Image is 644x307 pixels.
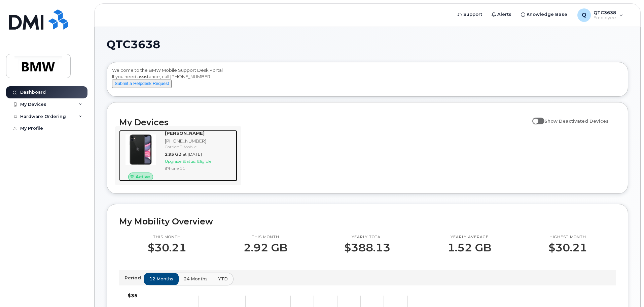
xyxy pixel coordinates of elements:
[148,242,186,254] p: $30.21
[165,138,235,144] div: [PHONE_NUMBER]
[544,118,609,124] span: Show Deactivated Devices
[548,235,587,240] p: Highest month
[124,275,144,281] p: Period
[165,152,181,157] span: 2.95 GB
[197,159,211,164] span: Eligible
[218,276,228,282] span: YTD
[112,80,172,88] button: Submit a Helpdesk Request
[148,235,186,240] p: This month
[448,242,491,254] p: 1.52 GB
[165,144,235,150] div: Carrier: T-Mobile
[344,242,390,254] p: $388.13
[119,130,237,181] a: Active[PERSON_NAME][PHONE_NUMBER]Carrier: T-Mobile2.95 GBat [DATE]Upgrade Status:EligibleiPhone 11
[119,117,529,127] h2: My Devices
[183,152,202,157] span: at [DATE]
[448,235,491,240] p: Yearly average
[107,39,160,50] span: QTC3638
[124,133,157,166] img: iPhone_11.jpg
[184,276,208,282] span: 24 months
[165,130,205,136] strong: [PERSON_NAME]
[244,235,287,240] p: This month
[165,159,196,164] span: Upgrade Status:
[548,242,587,254] p: $30.21
[128,293,138,299] tspan: $35
[119,216,616,226] h2: My Mobility Overview
[136,174,150,180] span: Active
[244,242,287,254] p: 2.92 GB
[112,67,623,94] div: Welcome to the BMW Mobile Support Desk Portal If you need assistance, call [PHONE_NUMBER].
[344,235,390,240] p: Yearly total
[112,81,172,86] a: Submit a Helpdesk Request
[615,278,639,302] iframe: Messenger Launcher
[165,165,235,171] div: iPhone 11
[532,115,538,120] input: Show Deactivated Devices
